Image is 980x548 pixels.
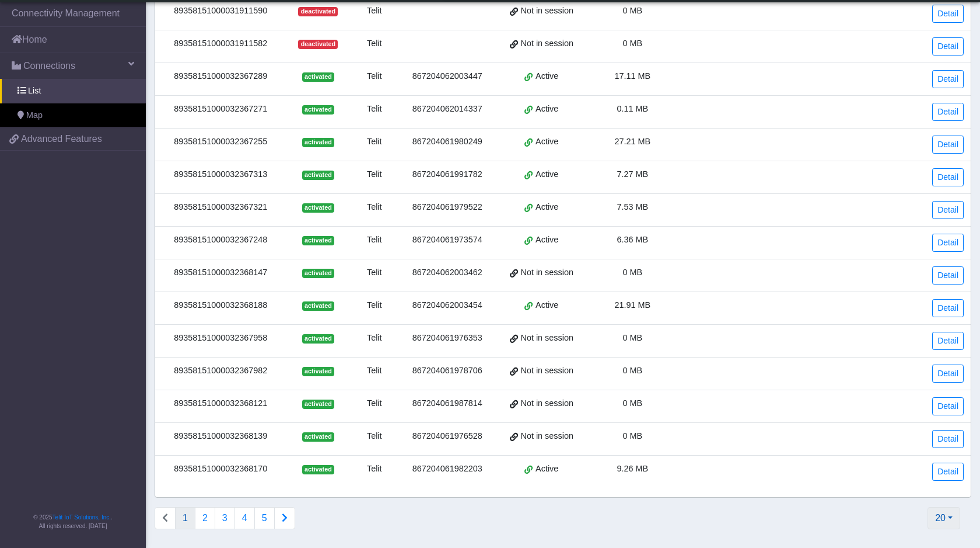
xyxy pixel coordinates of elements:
a: Detail [932,332,964,350]
span: activated [302,138,334,147]
div: 89358151000032368147 [162,266,279,279]
span: activated [302,72,334,82]
button: 5 [254,507,275,529]
span: Not in session [521,37,573,50]
div: 867204061980249 [405,136,489,148]
div: 89358151000032367271 [162,103,279,116]
span: 9.26 MB [617,464,648,473]
button: 1 [175,507,195,529]
span: Active [535,168,558,181]
div: Telit [357,37,391,50]
div: 89358151000032367313 [162,168,279,181]
span: Active [535,136,558,148]
span: 0 MB [622,398,642,408]
a: Detail [932,266,964,285]
div: 867204061987814 [405,397,489,410]
span: activated [302,105,334,115]
div: 89358151000032368121 [162,397,279,410]
div: 89358151000032368139 [162,430,279,443]
a: Detail [932,463,964,481]
span: deactivated [298,40,338,49]
div: Telit [357,332,391,345]
a: Detail [932,397,964,415]
div: 89358151000032367289 [162,70,279,83]
span: 7.27 MB [617,169,648,179]
span: 6.36 MB [617,235,648,244]
div: 867204061982203 [405,463,489,476]
span: 0 MB [622,268,642,277]
div: 89358151000032367321 [162,201,279,214]
span: Active [535,70,558,83]
div: 867204061978706 [405,365,489,377]
button: 4 [235,507,255,529]
span: activated [302,269,334,278]
div: 89358151000032367958 [162,332,279,345]
a: Detail [932,5,964,23]
div: Telit [357,365,391,377]
a: Detail [932,299,964,317]
a: Detail [932,234,964,252]
div: 867204062003462 [405,266,489,279]
a: Detail [932,103,964,121]
div: Telit [357,201,391,214]
div: 867204061973574 [405,234,489,247]
span: activated [302,465,334,474]
div: 867204062003454 [405,299,489,312]
div: Telit [357,266,391,279]
span: Active [535,234,558,247]
span: Advanced Features [21,132,102,146]
a: Detail [932,136,964,154]
a: Detail [932,365,964,383]
button: 3 [215,507,235,529]
span: Not in session [521,266,573,279]
a: Detail [932,37,964,56]
span: 0.11 MB [617,104,648,113]
div: Telit [357,234,391,247]
span: Not in session [521,332,573,345]
div: 867204061976528 [405,430,489,443]
span: Not in session [521,5,573,18]
div: Telit [357,463,391,476]
a: Detail [932,430,964,448]
div: 89358151000032368170 [162,463,279,476]
span: Active [535,299,558,312]
span: activated [302,367,334,376]
div: 89358151000032367982 [162,365,279,377]
div: 89358151000032367255 [162,136,279,148]
span: activated [302,301,334,311]
a: Detail [932,201,964,219]
span: 21.91 MB [614,300,650,310]
div: 867204061991782 [405,168,489,181]
span: Active [535,463,558,476]
a: Telit IoT Solutions, Inc. [52,514,111,521]
div: Telit [357,5,391,18]
span: activated [302,203,334,213]
span: Not in session [521,430,573,443]
div: Telit [357,103,391,116]
span: 0 MB [622,6,642,15]
div: Telit [357,397,391,410]
span: activated [302,171,334,180]
span: 17.11 MB [614,71,650,81]
span: Connections [23,59,75,73]
span: Active [535,201,558,214]
span: Map [26,109,43,122]
div: 89358151000032368188 [162,299,279,312]
div: 89358151000031911582 [162,37,279,50]
span: List [28,85,41,98]
div: Telit [357,430,391,443]
a: Detail [932,168,964,186]
div: Telit [357,168,391,181]
span: activated [302,432,334,442]
div: Telit [357,70,391,83]
div: 867204062014337 [405,103,489,116]
button: 2 [195,507,215,529]
span: activated [302,236,334,245]
span: deactivated [298,7,338,16]
span: 27.21 MB [614,137,650,146]
nav: Connections list navigation [155,507,295,529]
span: Not in session [521,365,573,377]
span: activated [302,400,334,409]
div: 867204062003447 [405,70,489,83]
div: 89358151000032367248 [162,234,279,247]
